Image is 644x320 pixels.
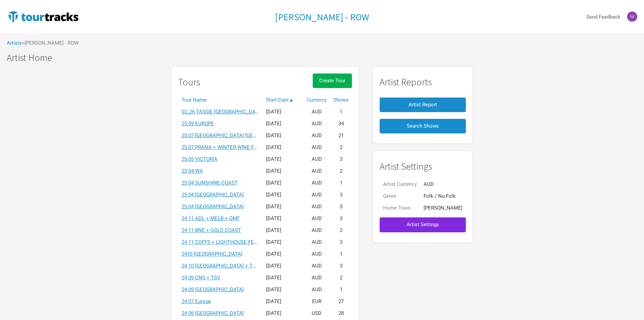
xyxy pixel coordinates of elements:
td: 27 [330,296,352,307]
td: AUD [303,201,330,213]
td: [DATE] [263,118,303,130]
td: Home Town [380,202,420,214]
td: USD [303,307,330,319]
td: 3 [330,236,352,248]
a: 03_26 TASSIE [GEOGRAPHIC_DATA] [182,109,263,115]
span: Artist Report [408,102,437,108]
td: [DATE] [263,296,303,307]
td: AUD [303,118,330,130]
h1: Artist Settings [380,161,466,172]
h1: Tours [178,77,200,87]
td: AUD [420,178,466,190]
h1: [PERSON_NAME] - ROW [275,11,369,23]
td: [DATE] [263,236,303,248]
td: EUR [303,296,330,307]
td: [DATE] [263,284,303,296]
td: 1 [330,284,352,296]
td: 28 [330,307,352,319]
a: Artist Report [380,94,466,115]
td: [PERSON_NAME] [420,202,466,214]
a: 24 09 [GEOGRAPHIC_DATA] [182,286,244,293]
td: 2 [330,165,352,177]
a: 25.04 [GEOGRAPHIC_DATA] [182,192,244,198]
td: 2 [330,225,352,236]
td: AUD [303,213,330,225]
strong: Send Feedback [586,14,620,20]
a: 24 11 COFFS + LIGHTHOUSE FEST [182,239,260,245]
span: Create Tour [319,78,345,84]
th: Currency [303,94,330,106]
td: Genre [380,190,420,202]
td: [DATE] [263,225,303,236]
a: [PERSON_NAME] - ROW [275,12,369,22]
td: AUD [303,142,330,153]
td: 3 [330,153,352,165]
td: [DATE] [263,201,303,213]
td: 21 [330,130,352,142]
a: 25 04 WA [182,168,203,174]
a: 25.04 [GEOGRAPHIC_DATA] [182,204,244,210]
h1: Artist Home [7,52,644,63]
a: 25.05 VICTORIA [182,156,217,162]
td: AUD [303,225,330,236]
td: 3 [330,189,352,201]
td: [DATE] [263,213,303,225]
button: Artist Settings [380,217,466,232]
a: 24 11 ADL + MELB + QMF [182,215,240,221]
td: AUD [303,153,330,165]
td: [DATE] [263,153,303,165]
td: AUD [303,130,330,142]
th: Start Date [263,94,303,106]
td: 5 [330,201,352,213]
td: [DATE] [263,130,303,142]
a: Artists [7,40,22,46]
a: 25.09 EUROPE [182,121,214,127]
td: AUD [303,106,330,118]
td: AUD [303,236,330,248]
td: AUD [303,177,330,189]
td: Artist Currency [380,178,420,190]
a: 24 07 Europe [182,298,211,304]
img: Nicolas [627,12,637,22]
td: [DATE] [263,248,303,260]
a: 24 06 [GEOGRAPHIC_DATA] [182,310,244,316]
td: AUD [303,248,330,260]
button: Create Tour [313,73,352,88]
td: 1 [330,177,352,189]
a: 25.07 PRANA + WINTER WINE FEST [182,144,263,150]
td: AUD [303,272,330,284]
td: AUD [303,260,330,272]
button: Search Shows [380,119,466,133]
td: [DATE] [263,272,303,284]
img: TourTracks [7,10,80,23]
span: Artist Settings [407,221,439,228]
td: Folk / Nu-Folk [420,190,466,202]
td: [DATE] [263,165,303,177]
td: [DATE] [263,142,303,153]
a: Artist Settings [380,214,466,235]
td: 34 [330,118,352,130]
a: 25 04 SUNSHINE COAST [182,180,238,186]
td: AUD [303,189,330,201]
a: 24 09 CNS + TSV [182,275,220,281]
td: 1 [330,106,352,118]
td: [DATE] [263,189,303,201]
th: Shows [330,94,352,106]
td: 3 [330,260,352,272]
h1: Artist Reports [380,77,466,87]
span: ▲ [289,97,294,103]
span: Search Shows [407,123,439,129]
span: > [PERSON_NAME] - ROW [22,41,78,46]
td: AUD [303,165,330,177]
a: 25.07 [GEOGRAPHIC_DATA] [GEOGRAPHIC_DATA] [182,132,294,138]
td: 2 [330,272,352,284]
td: 2 [330,142,352,153]
a: Create Tour [313,73,352,94]
td: [DATE] [263,307,303,319]
button: Artist Report [380,98,466,112]
td: AUD [303,284,330,296]
td: [DATE] [263,106,303,118]
td: [DATE] [263,177,303,189]
a: Search Shows [380,115,466,137]
a: 2410 [GEOGRAPHIC_DATA] [182,251,242,257]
